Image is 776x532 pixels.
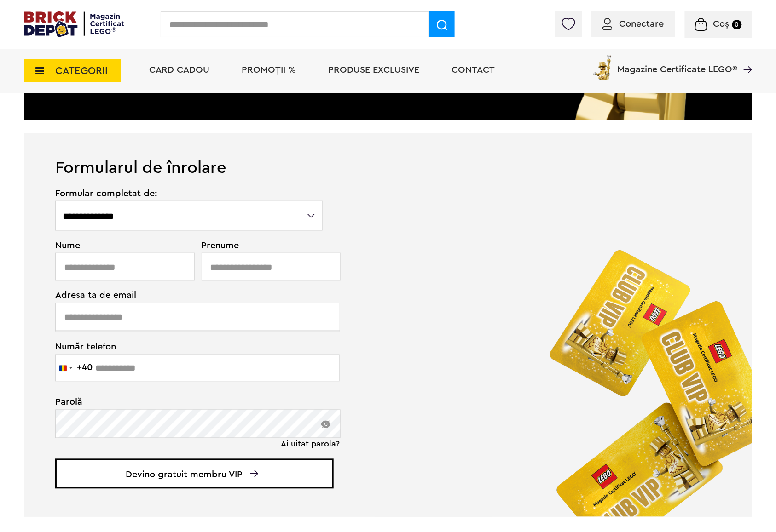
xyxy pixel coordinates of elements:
[618,53,738,74] span: Magazine Certificate LEGO®
[738,53,752,62] a: Magazine Certificate LEGO®
[713,19,730,29] span: Coș
[602,19,664,29] a: Conectare
[452,65,495,74] a: Contact
[55,341,324,352] span: Număr telefon
[620,19,664,29] span: Conectare
[202,241,324,250] span: Prenume
[250,470,258,477] img: Arrow%20-%20Down.svg
[55,459,334,489] span: Devino gratuit membru VIP
[55,66,108,76] span: CATEGORII
[534,235,752,517] img: vip_page_image
[328,65,419,74] a: Produse exclusive
[149,65,209,74] a: Card Cadou
[55,291,324,300] span: Adresa ta de email
[55,241,190,250] span: Nume
[55,189,324,198] span: Formular completat de:
[24,133,752,176] h1: Formularul de înrolare
[281,440,340,449] a: Ai uitat parola?
[242,65,296,74] a: PROMOȚII %
[55,398,324,407] span: Parolă
[56,355,93,381] button: Selected country
[77,363,93,372] div: +40
[732,20,742,29] small: 0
